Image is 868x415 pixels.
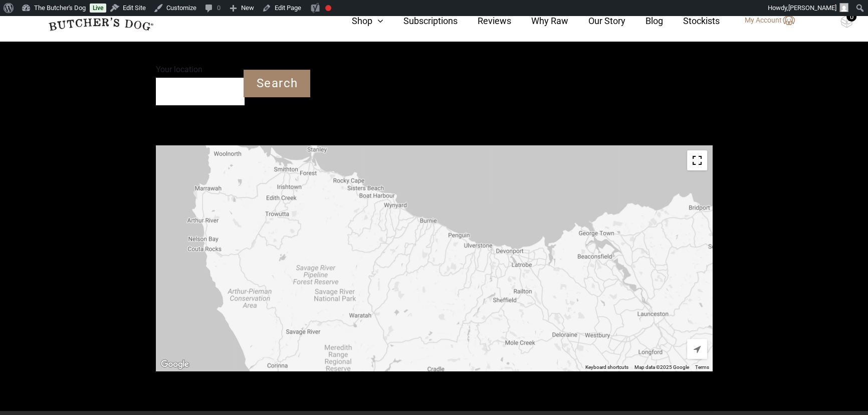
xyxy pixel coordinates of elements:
input: Search [244,70,310,97]
a: Terms [695,364,709,370]
span:  [694,345,701,354]
a: Shop [332,14,383,28]
div: 0 [846,12,856,22]
a: Blog [625,14,663,28]
button: Toggle fullscreen view [687,150,707,170]
img: Google [158,358,191,371]
a: Subscriptions [383,14,458,28]
div: Focus keyphrase not set [325,5,331,11]
a: Open this area in Google Maps (opens a new window) [158,358,191,371]
a: Live [90,4,106,13]
span: [PERSON_NAME] [788,4,836,12]
a: Why Raw [511,14,568,28]
img: TBD_Cart-Empty.png [840,15,853,28]
button: Keyboard shortcuts [585,364,628,371]
a: My Account [735,15,795,27]
a: Our Story [568,14,625,28]
a: Stockists [663,14,720,28]
span: Map data ©2025 Google [634,364,689,370]
a: Reviews [458,14,511,28]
